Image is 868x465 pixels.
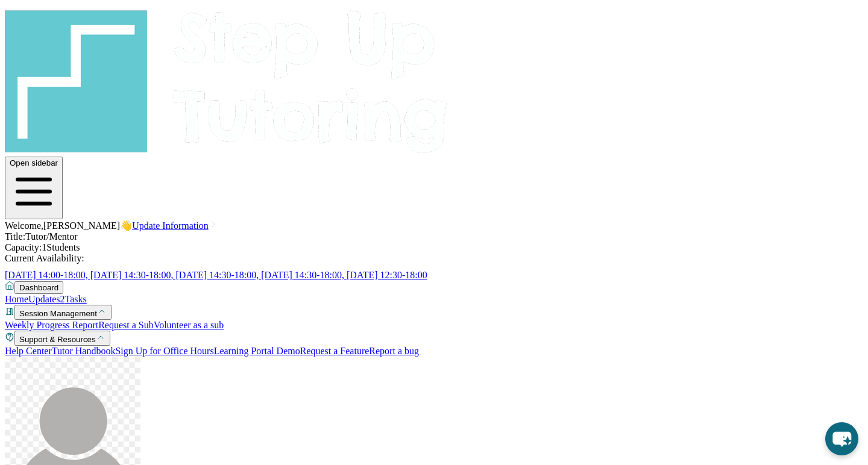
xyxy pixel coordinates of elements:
a: Request a Sub [98,320,154,330]
a: Tasks [65,294,87,304]
a: Volunteer as a sub [154,320,224,330]
span: Dashboard [19,283,58,292]
span: Session Management [19,309,97,318]
a: Report a bug [369,346,419,356]
span: Title: [5,231,25,242]
a: Help Center [5,346,52,356]
a: Update Information [132,220,218,231]
button: Session Management [14,305,112,320]
span: 1 Students [42,242,80,252]
span: [DATE] 14:00-18:00, [DATE] 14:30-18:00, [DATE] 14:30-18:00, [DATE] 14:30-18:00, [DATE] 12:30-18:00 [5,270,427,280]
span: Current Availability: [5,253,84,263]
button: chat-button [825,422,858,455]
span: 2 [60,294,65,304]
span: Updates [28,294,60,304]
a: Sign Up for Office Hours [115,346,213,356]
span: Capacity: [5,242,42,252]
span: Open sidebar [10,158,58,167]
img: Chevron Right [209,219,218,229]
button: Dashboard [14,281,63,294]
span: Welcome, [PERSON_NAME] 👋 [5,220,132,231]
span: Support & Resources [19,335,96,344]
button: Open sidebar [5,157,63,219]
img: logo [5,5,448,154]
a: Learning Portal Demo [214,346,300,356]
a: Tutor Handbook [52,346,116,356]
a: Home [5,294,28,304]
a: Weekly Progress Report [5,320,98,330]
a: [DATE] 14:00-18:00, [DATE] 14:30-18:00, [DATE] 14:30-18:00, [DATE] 14:30-18:00, [DATE] 12:30-18:00 [5,270,442,280]
span: Tutor/Mentor [25,231,78,242]
button: Support & Resources [14,331,110,346]
a: Updates2 [28,294,64,304]
a: Request a Feature [300,346,370,356]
